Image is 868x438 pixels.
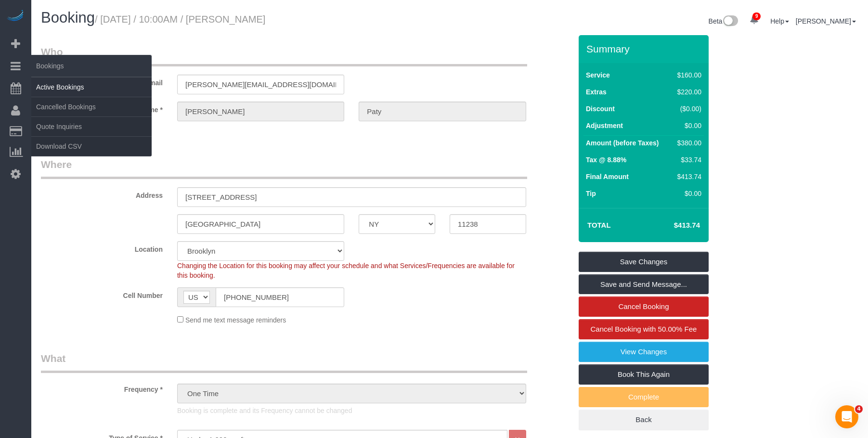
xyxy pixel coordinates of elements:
[177,214,344,234] input: City
[41,351,527,373] legend: What
[586,155,626,165] label: Tax @ 8.88%
[591,325,697,333] span: Cancel Booking with 50.00% Fee
[579,296,709,317] a: Cancel Booking
[835,405,858,428] iframe: Intercom live chat
[34,187,170,200] label: Address
[796,17,856,25] a: [PERSON_NAME]
[586,121,623,130] label: Adjustment
[34,381,170,394] label: Frequency *
[586,43,704,54] h3: Summary
[31,97,152,116] a: Cancelled Bookings
[31,117,152,136] a: Quote Inquiries
[674,189,701,198] div: $0.00
[587,221,611,229] strong: Total
[31,77,152,97] a: Active Bookings
[586,104,615,114] label: Discount
[645,221,700,230] h4: $413.74
[674,121,701,130] div: $0.00
[34,287,170,300] label: Cell Number
[579,319,709,339] a: Cancel Booking with 50.00% Fee
[41,45,527,66] legend: Who
[177,102,344,121] input: First Name
[752,13,761,20] span: 9
[216,287,344,307] input: Cell Number
[579,410,709,430] a: Back
[177,262,515,279] span: Changing the Location for this booking may affect your schedule and what Services/Frequencies are...
[722,15,738,28] img: New interface
[586,87,607,97] label: Extras
[674,155,701,165] div: $33.74
[855,405,863,413] span: 4
[31,55,152,77] span: Bookings
[745,10,764,31] a: 9
[586,70,610,80] label: Service
[177,406,526,415] p: Booking is complete and its Frequency cannot be changed
[674,172,701,181] div: $413.74
[586,189,596,198] label: Tip
[579,252,709,272] a: Save Changes
[41,9,95,26] span: Booking
[450,214,526,234] input: Zip Code
[185,316,286,324] span: Send me text message reminders
[674,70,701,80] div: $160.00
[359,102,526,121] input: Last Name
[177,75,344,94] input: Email
[31,77,152,156] ul: Bookings
[6,10,25,23] img: Automaid Logo
[674,104,701,114] div: ($0.00)
[31,137,152,156] a: Download CSV
[674,138,701,148] div: $380.00
[579,274,709,295] a: Save and Send Message...
[770,17,789,25] a: Help
[579,342,709,362] a: View Changes
[709,17,738,25] a: Beta
[34,241,170,254] label: Location
[95,14,265,25] small: / [DATE] / 10:00AM / [PERSON_NAME]
[586,138,659,148] label: Amount (before Taxes)
[586,172,629,181] label: Final Amount
[41,157,527,179] legend: Where
[579,364,709,385] a: Book This Again
[674,87,701,97] div: $220.00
